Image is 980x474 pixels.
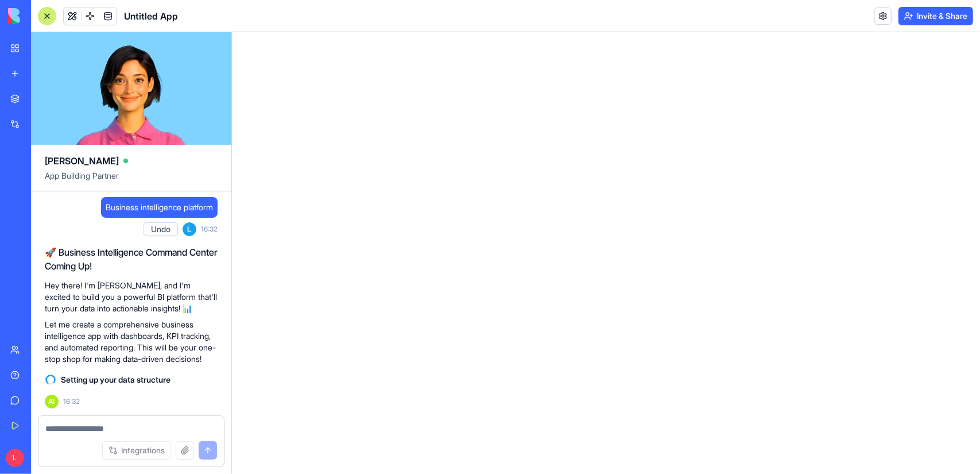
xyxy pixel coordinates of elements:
h2: 🚀 Business Intelligence Command Center Coming Up! [45,245,218,273]
span: Untitled App [124,9,178,23]
span: [PERSON_NAME] [45,154,119,168]
button: Invite & Share [898,7,973,25]
span: L [6,449,24,467]
span: AI [45,395,59,409]
p: Hey there! I'm [PERSON_NAME], and I'm excited to build you a powerful BI platform that'll turn yo... [45,280,218,314]
span: Business intelligence platform [106,202,213,213]
span: 16:32 [63,397,80,406]
span: 16:32 [201,225,218,234]
span: L [183,222,196,236]
img: logo [8,8,79,24]
p: Let me create a comprehensive business intelligence app with dashboards, KPI tracking, and automa... [45,319,218,365]
button: Undo [144,222,178,236]
span: Setting up your data structure [61,374,171,386]
span: App Building Partner [45,170,218,191]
